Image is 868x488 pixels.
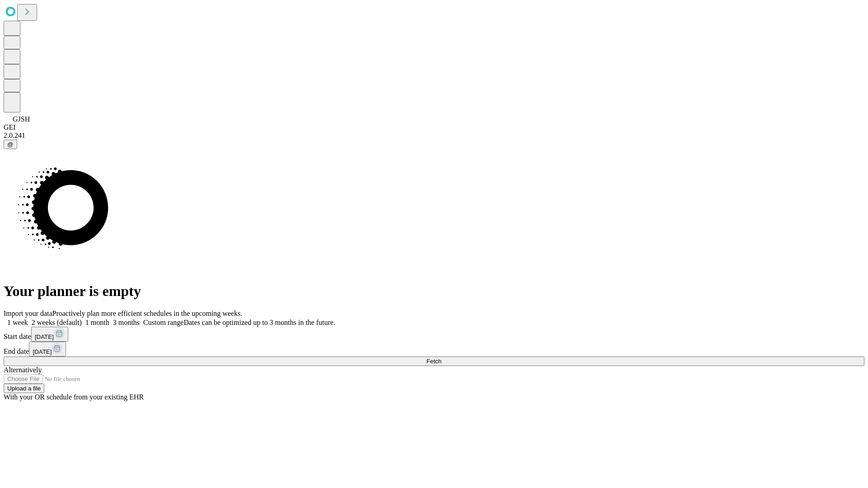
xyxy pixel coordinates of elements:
span: [DATE] [33,348,52,355]
span: @ [7,141,14,148]
span: Fetch [426,358,441,365]
button: [DATE] [29,342,66,357]
div: End date [4,342,864,357]
button: @ [4,140,17,149]
div: 2.0.241 [4,131,864,140]
h1: Your planner is empty [4,283,864,300]
span: Alternatively [4,366,42,374]
button: [DATE] [31,327,68,342]
button: Upload a file [4,384,44,393]
button: Fetch [4,357,864,366]
span: With your OR schedule from your existing EHR [4,393,144,401]
div: Start date [4,327,864,342]
span: GJSH [13,115,30,123]
span: [DATE] [35,333,54,340]
span: Import your data [4,310,52,317]
span: 1 week [7,319,28,326]
span: Dates can be optimized up to 3 months in the future. [184,319,335,326]
span: 1 month [85,319,109,326]
span: 2 weeks (default) [32,319,82,326]
span: Proactively plan more efficient schedules in the upcoming weeks. [52,310,242,317]
div: GEI [4,123,864,131]
span: 3 months [113,319,140,326]
span: Custom range [143,319,184,326]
